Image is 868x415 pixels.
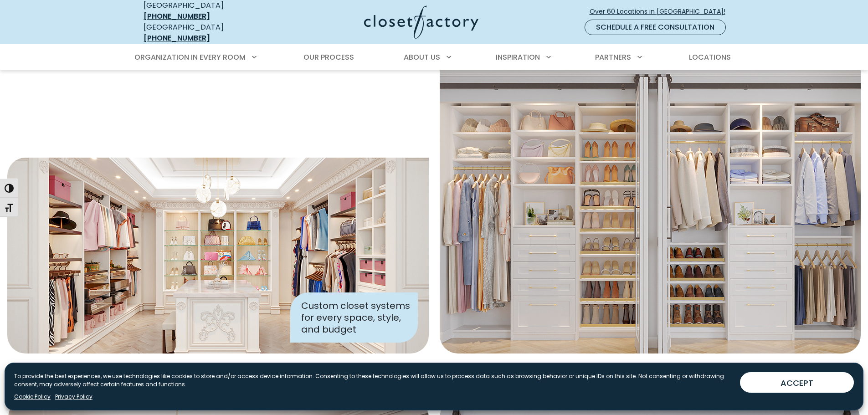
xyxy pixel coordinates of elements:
a: Over 60 Locations in [GEOGRAPHIC_DATA]! [589,4,733,20]
a: [PHONE_NUMBER] [144,33,210,43]
span: Locations [689,52,731,62]
nav: Primary Menu [128,45,740,70]
button: ACCEPT [740,372,854,393]
span: About Us [404,52,440,62]
img: Closet Factory Logo [364,5,478,39]
a: Schedule a Free Consultation [585,20,726,35]
a: Cookie Policy [14,393,51,401]
p: To provide the best experiences, we use technologies like cookies to store and/or access device i... [14,372,733,389]
span: Organization in Every Room [134,52,246,62]
span: Our Process [303,52,354,62]
a: Privacy Policy [55,393,92,401]
span: Partners [595,52,631,62]
div: [GEOGRAPHIC_DATA] [144,22,276,44]
div: Custom closet systems for every space, style, and budget [290,292,418,343]
a: [PHONE_NUMBER] [144,11,210,21]
span: Over 60 Locations in [GEOGRAPHIC_DATA]! [590,7,733,16]
img: Closet Factory designed closet [7,158,429,354]
span: Inspiration [496,52,540,62]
